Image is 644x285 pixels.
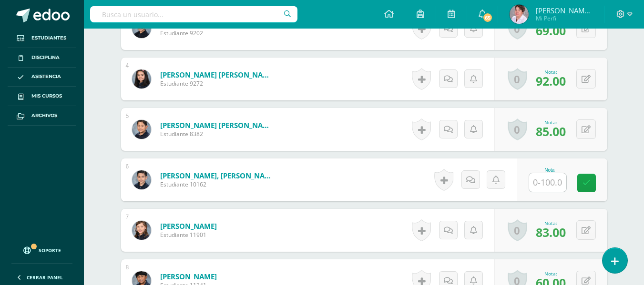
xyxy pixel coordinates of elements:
[132,170,151,189] img: 08ad352537e25eeddeed3d0a9bb9c267.png
[132,221,151,240] img: 1b7172042430b688ebf7a5c8148a3974.png
[8,87,76,106] a: Mis cursos
[160,180,275,188] span: Estudiante 10162
[31,92,62,100] span: Mis cursos
[160,29,275,37] span: Estudiante 9202
[529,173,566,192] input: 0-100.0
[508,18,527,39] a: 0
[536,119,566,126] div: Nota:
[529,167,571,173] div: Nota
[160,171,275,180] a: [PERSON_NAME], [PERSON_NAME]
[160,120,275,130] a: [PERSON_NAME] [PERSON_NAME]
[536,220,566,226] div: Nota:
[132,120,151,139] img: 50de0124135136278933b8569c8ed4d0.png
[27,274,63,281] span: Cerrar panel
[536,73,566,89] span: 92.00
[536,69,566,75] div: Nota:
[536,270,566,277] div: Nota:
[536,224,566,240] span: 83.00
[536,123,566,139] span: 85.00
[536,14,593,22] span: Mi Perfil
[508,68,527,90] a: 0
[160,221,217,231] a: [PERSON_NAME]
[536,22,566,39] span: 69.00
[508,118,527,140] a: 0
[31,34,66,42] span: Estudiantes
[31,73,61,80] span: Asistencia
[160,79,275,88] span: Estudiante 9272
[8,106,76,126] a: Archivos
[160,130,275,138] span: Estudiante 8382
[8,48,76,68] a: Disciplina
[510,5,529,24] img: e25b2687233f2d436f85fc9313f9d881.png
[508,219,527,241] a: 0
[482,12,493,23] span: 65
[160,70,275,79] a: [PERSON_NAME] [PERSON_NAME]
[31,112,57,119] span: Archivos
[31,54,60,61] span: Disciplina
[90,6,297,22] input: Busca un usuario...
[536,6,593,15] span: [PERSON_NAME] del [PERSON_NAME]
[11,237,72,261] a: Soporte
[39,247,61,254] span: Soporte
[160,272,217,281] a: [PERSON_NAME]
[8,68,76,87] a: Asistencia
[160,231,217,239] span: Estudiante 11901
[132,69,151,88] img: a92865d9f3c3158c4bd68f85793d2776.png
[8,29,76,48] a: Estudiantes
